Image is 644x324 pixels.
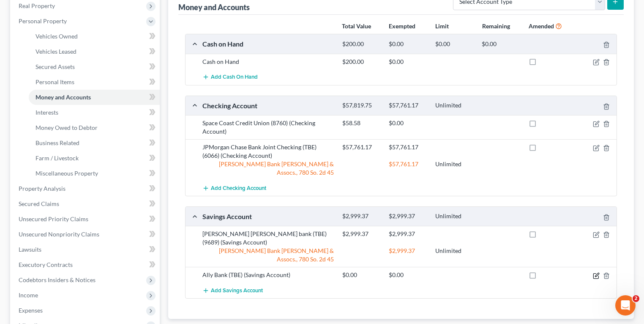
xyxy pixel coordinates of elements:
span: Add Cash on Hand [211,74,258,81]
span: Add Savings Account [211,287,263,294]
div: $2,999.37 [338,212,385,220]
div: $2,999.37 [385,230,431,238]
div: $0.00 [478,40,524,48]
div: $57,761.17 [338,143,385,151]
div: $200.00 [338,40,385,48]
div: $2,999.37 [338,230,385,238]
div: $0.00 [385,40,431,48]
div: Money and Accounts [178,2,250,12]
span: Codebtors Insiders & Notices [19,276,96,283]
div: $58.58 [338,119,385,127]
a: Property Analysis [12,181,160,196]
a: Business Related [29,135,160,151]
span: Personal Property [19,17,67,25]
span: Add Checking Account [211,185,266,192]
a: Unsecured Nonpriority Claims [12,227,160,242]
div: $57,761.17 [385,143,431,151]
iframe: Intercom live chat [615,295,636,316]
a: Secured Claims [12,196,160,211]
span: Miscellaneous Property [35,170,98,177]
div: $2,999.37 [385,247,431,255]
div: Unlimited [431,102,478,110]
div: [PERSON_NAME] Bank [PERSON_NAME] & Assocs., 780 So. 2d 45 [198,160,338,177]
a: Personal Items [29,74,160,90]
button: Add Cash on Hand [202,69,258,85]
div: $57,761.17 [385,102,431,110]
span: Real Property [19,2,55,9]
div: $0.00 [338,271,385,279]
div: Unlimited [431,212,478,220]
span: Lawsuits [19,246,41,253]
div: $0.00 [431,40,478,48]
div: Cash on Hand [198,58,338,66]
span: Income [19,291,38,299]
a: Vehicles Leased [29,44,160,59]
strong: Limit [435,22,449,30]
a: Money Owed to Debtor [29,120,160,135]
a: Farm / Livestock [29,151,160,166]
strong: Amended [529,22,554,30]
div: [PERSON_NAME] [PERSON_NAME] bank (TBE) (9689) (Savings Account) [198,230,338,247]
div: Unlimited [431,160,478,168]
a: Money and Accounts [29,90,160,105]
div: $0.00 [385,58,431,66]
span: Unsecured Nonpriority Claims [19,231,99,238]
span: Secured Assets [35,63,75,70]
span: Vehicles Leased [35,48,76,55]
button: Add Checking Account [202,180,266,196]
span: Personal Items [35,78,74,85]
a: Unsecured Priority Claims [12,211,160,227]
div: $57,761.17 [385,160,431,168]
span: Unsecured Priority Claims [19,215,88,222]
div: $57,819.75 [338,102,385,110]
div: $0.00 [385,271,431,279]
div: $200.00 [338,58,385,66]
div: JPMorgan Chase Bank Joint Checking (TBE) (6066) (Checking Account) [198,143,338,160]
a: Secured Assets [29,59,160,74]
a: Vehicles Owned [29,29,160,44]
div: $2,999.37 [385,212,431,220]
strong: Remaining [482,22,510,30]
a: Lawsuits [12,242,160,257]
span: Business Related [35,139,79,146]
a: Interests [29,105,160,120]
div: Space Coast Credit Union (8760) (Checking Account) [198,119,338,136]
strong: Total Value [342,22,371,30]
span: Expenses [19,307,43,314]
span: Farm / Livestock [35,154,79,162]
div: $0.00 [385,119,431,127]
span: Vehicles Owned [35,33,78,40]
span: Money and Accounts [35,93,91,101]
button: Add Savings Account [202,283,263,298]
a: Miscellaneous Property [29,166,160,181]
div: Ally Bank (TBE) (Savings Account) [198,271,338,279]
a: Executory Contracts [12,257,160,272]
div: Checking Account [198,101,338,110]
span: Executory Contracts [19,261,73,268]
div: Savings Account [198,212,338,221]
strong: Exempted [389,22,415,30]
span: Secured Claims [19,200,59,207]
div: [PERSON_NAME] Bank [PERSON_NAME] & Assocs., 780 So. 2d 45 [198,247,338,264]
div: Unlimited [431,247,478,255]
span: 2 [633,295,639,302]
span: Money Owed to Debtor [35,124,98,131]
div: Cash on Hand [198,39,338,48]
span: Interests [35,109,58,116]
span: Property Analysis [19,185,65,192]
